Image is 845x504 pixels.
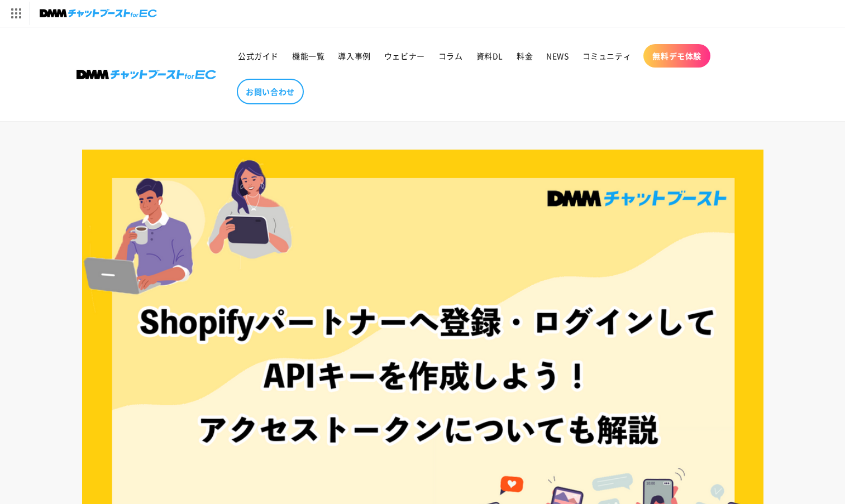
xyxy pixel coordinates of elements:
[583,51,632,61] span: コミュニティ
[643,44,710,68] a: 無料デモ体験
[384,51,425,61] span: ウェビナー
[576,44,638,68] a: コミュニティ
[652,51,701,61] span: 無料デモ体験
[378,44,432,68] a: ウェビナー
[285,44,331,68] a: 機能一覧
[338,51,370,61] span: 導入事例
[2,2,30,25] img: サービス
[470,44,510,68] a: 資料DL
[237,79,304,104] a: お問い合わせ
[77,70,216,79] img: 株式会社DMM Boost
[231,44,285,68] a: 公式ガイド
[238,51,279,61] span: 公式ガイド
[476,51,503,61] span: 資料DL
[546,51,569,61] span: NEWS
[510,44,540,68] a: 料金
[540,44,575,68] a: NEWS
[517,51,533,61] span: 料金
[246,87,295,97] span: お問い合わせ
[331,44,377,68] a: 導入事例
[438,51,463,61] span: コラム
[432,44,470,68] a: コラム
[40,6,157,21] img: チャットブーストforEC
[292,51,324,61] span: 機能一覧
